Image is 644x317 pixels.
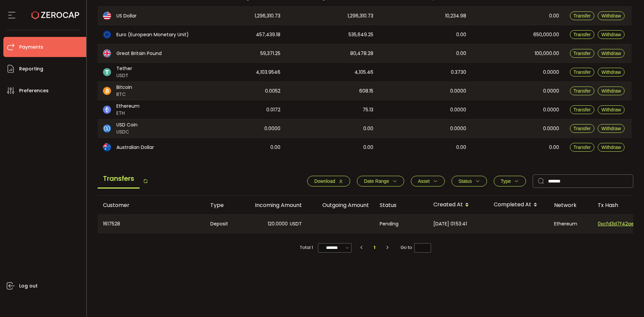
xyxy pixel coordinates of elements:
[116,31,189,38] span: Euro (European Monetary Unit)
[290,220,302,228] span: USDT
[418,178,430,184] span: Asset
[601,32,621,37] span: Withdraw
[549,215,592,233] div: Ethereum
[363,106,373,114] span: 75.13
[450,106,466,114] span: 0.0000
[601,69,621,75] span: Withdraw
[570,105,595,114] button: Transfer
[543,87,559,95] span: 0.0000
[103,124,111,133] img: usdc_portfolio.svg
[570,124,595,133] button: Transfer
[501,178,511,184] span: Type
[445,12,466,20] span: 10,234.98
[488,199,549,211] div: Completed At
[256,31,280,39] span: 457,439.18
[103,106,111,114] img: eth_portfolio.svg
[314,178,335,184] span: Download
[400,243,431,252] span: Go to
[364,178,389,184] span: Date Range
[574,88,591,94] span: Transfer
[357,176,404,187] button: Date Range
[116,91,132,98] span: BTC
[355,68,373,76] span: 4,105.46
[103,143,111,151] img: aud_portfolio.svg
[456,31,466,39] span: 0.00
[601,126,621,131] span: Withdraw
[598,124,625,133] button: Withdraw
[549,144,559,151] span: 0.00
[574,69,591,75] span: Transfer
[103,87,111,95] img: btc_portfolio.svg
[266,106,280,114] span: 0.0172
[535,50,559,57] span: 100,000.00
[598,105,625,114] button: Withdraw
[98,201,205,209] div: Customer
[574,107,591,112] span: Transfer
[598,87,625,95] button: Withdraw
[205,201,240,209] div: Type
[116,65,132,72] span: Tether
[363,144,373,151] span: 0.00
[116,103,140,110] span: Ethereum
[19,281,38,291] span: Log out
[307,176,350,187] button: Download
[570,30,595,39] button: Transfer
[601,145,621,150] span: Withdraw
[260,50,280,57] span: 59,371.25
[598,68,625,76] button: Withdraw
[450,125,466,133] span: 0.0000
[459,178,472,184] span: Status
[598,143,625,152] button: Withdraw
[451,68,466,76] span: 0.3730
[574,145,591,150] span: Transfer
[116,144,154,151] span: Australian Dollar
[350,50,373,57] span: 80,478.28
[380,220,398,228] span: Pending
[574,51,591,56] span: Transfer
[369,243,381,252] li: 1
[348,31,373,39] span: 535,649.25
[116,110,140,117] span: ETH
[359,87,373,95] span: 608.15
[307,201,374,209] div: Outgoing Amount
[601,88,621,94] span: Withdraw
[255,12,280,20] span: 1,296,310.73
[103,49,111,57] img: gbp_portfolio.svg
[19,86,49,96] span: Preferences
[610,285,644,317] div: Chat Widget
[103,12,111,20] img: usd_portfolio.svg
[570,87,595,95] button: Transfer
[116,12,137,19] span: US Dollar
[450,87,466,95] span: 0.0000
[116,128,138,136] span: USDC
[570,68,595,76] button: Transfer
[494,176,526,187] button: Type
[574,126,591,131] span: Transfer
[598,30,625,39] button: Withdraw
[570,143,595,152] button: Transfer
[270,144,280,151] span: 0.00
[363,125,373,133] span: 0.00
[451,176,487,187] button: Status
[433,220,467,228] span: [DATE] 01:53:41
[347,12,373,20] span: 1,296,310.73
[601,107,621,112] span: Withdraw
[116,72,132,79] span: USDT
[598,11,625,20] button: Withdraw
[240,201,307,209] div: Incoming Amount
[428,199,488,211] div: Created At
[98,169,140,189] span: Transfers
[256,68,280,76] span: 4,103.9546
[19,64,43,74] span: Reporting
[549,12,559,20] span: 0.00
[533,31,559,39] span: 650,000.00
[574,32,591,37] span: Transfer
[601,13,621,18] span: Withdraw
[601,51,621,56] span: Withdraw
[456,144,466,151] span: 0.00
[116,84,132,91] span: Bitcoin
[116,50,162,57] span: Great Britain Pound
[543,125,559,133] span: 0.0000
[570,49,595,58] button: Transfer
[570,11,595,20] button: Transfer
